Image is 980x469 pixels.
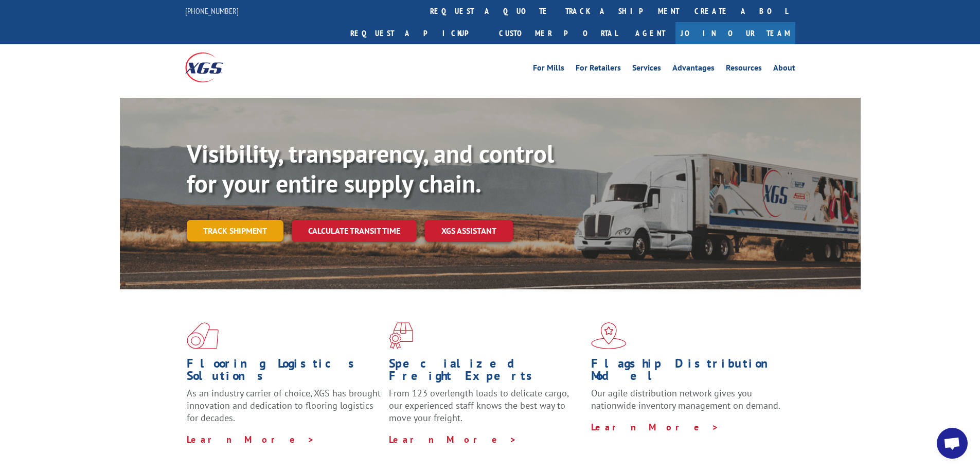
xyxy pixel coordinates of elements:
[726,64,762,75] a: Resources
[591,357,786,387] h1: Flagship Distribution Model
[491,22,625,44] a: Customer Portal
[185,6,239,16] a: [PHONE_NUMBER]
[773,64,795,75] a: About
[675,22,795,44] a: Join Our Team
[672,64,715,75] a: Advantages
[632,64,661,75] a: Services
[389,357,583,387] h1: Specialized Freight Experts
[187,433,315,445] a: Learn More >
[576,64,621,75] a: For Retailers
[187,357,381,387] h1: Flooring Logistics Solutions
[533,64,564,75] a: For Mills
[591,421,719,433] a: Learn More >
[389,322,413,349] img: xgs-icon-focused-on-flooring-red
[187,220,283,241] a: Track shipment
[187,322,219,349] img: xgs-icon-total-supply-chain-intelligence-red
[625,22,675,44] a: Agent
[591,387,780,411] span: Our agile distribution network gives you nationwide inventory management on demand.
[937,428,968,459] div: Open chat
[425,220,513,242] a: XGS ASSISTANT
[187,137,554,199] b: Visibility, transparency, and control for your entire supply chain.
[343,22,491,44] a: Request a pickup
[591,322,627,349] img: xgs-icon-flagship-distribution-model-red
[187,387,381,424] span: As an industry carrier of choice, XGS has brought innovation and dedication to flooring logistics...
[292,220,417,242] a: Calculate transit time
[389,433,517,445] a: Learn More >
[389,387,583,433] p: From 123 overlength loads to delicate cargo, our experienced staff knows the best way to move you...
